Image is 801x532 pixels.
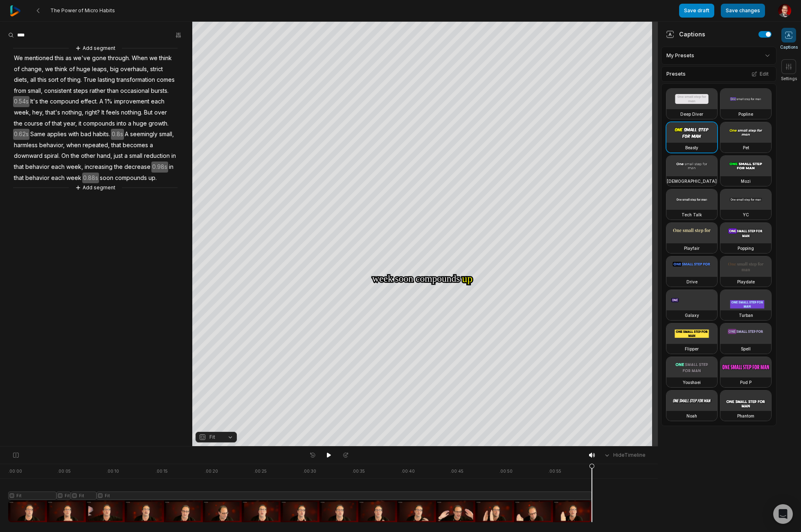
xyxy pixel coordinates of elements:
[686,413,697,419] h3: Noah
[171,150,177,162] span: in
[741,178,751,184] h3: Mozi
[78,118,82,129] span: it
[682,211,702,218] h3: Tech Talk
[209,433,215,441] span: Fit
[106,85,119,97] span: than
[45,107,61,118] span: that's
[119,85,150,97] span: occasional
[116,118,127,129] span: into
[37,74,47,85] span: this
[43,150,61,162] span: spiral.
[737,413,754,419] h3: Phantom
[29,96,39,107] span: It's
[156,74,175,85] span: comes
[92,129,111,140] span: habits.
[99,96,104,107] span: A
[148,118,169,129] span: growth.
[149,140,154,151] span: a
[13,162,25,173] span: that
[89,85,106,97] span: rather
[120,107,143,118] span: nothing.
[13,150,43,162] span: downward
[50,162,65,173] span: each
[13,53,24,64] span: We
[10,5,21,16] img: reap
[113,96,150,107] span: improvement
[63,118,78,129] span: year,
[29,129,46,140] span: Same
[51,118,63,129] span: that
[158,53,173,64] span: think
[83,74,97,85] span: True
[105,107,120,118] span: feels
[151,162,168,173] span: 0.98s
[13,107,32,118] span: week,
[72,85,89,97] span: steps
[685,144,698,151] h3: Beasty
[43,85,72,97] span: consistent
[196,432,237,442] button: Fit
[82,118,116,129] span: compounds
[149,64,164,75] span: strict
[84,107,101,118] span: right?
[124,150,128,162] span: a
[38,140,65,151] span: behavior,
[44,118,51,129] span: of
[110,140,122,151] span: that
[49,96,80,107] span: compound
[50,7,115,14] span: The Power of Micro Habits
[158,129,175,140] span: small,
[101,107,105,118] span: It
[743,144,749,151] h3: Pet
[107,53,131,64] span: through.
[54,64,68,75] span: think
[129,129,158,140] span: seemingly
[743,211,749,218] h3: YC
[82,140,110,151] span: repeated,
[116,74,156,85] span: transformation
[740,379,751,386] h3: Pod P
[781,76,797,82] span: Settings
[82,173,99,184] span: 0.88s
[67,129,80,140] span: with
[780,44,798,50] span: Captions
[13,173,25,184] span: that
[148,173,157,184] span: up.
[44,64,54,75] span: we
[80,129,92,140] span: bad
[153,107,168,118] span: over
[39,96,49,107] span: the
[122,140,149,151] span: becomes
[132,118,148,129] span: huge
[96,150,113,162] span: hand,
[168,162,174,173] span: in
[143,107,153,118] span: But
[99,173,114,184] span: soon
[74,183,117,192] button: Add segment
[65,140,82,151] span: when
[109,64,119,75] span: big
[13,96,29,107] span: 0.54s
[738,245,754,251] h3: Popping
[114,173,148,184] span: compounds
[20,64,44,75] span: change,
[61,107,84,118] span: nothing,
[683,379,701,386] h3: Youshaei
[601,449,648,461] button: HideTimeline
[737,278,755,285] h3: Playdate
[780,28,798,50] button: Captions
[721,4,765,18] button: Save changes
[738,111,753,117] h3: Popline
[685,312,699,319] h3: Galaxy
[679,4,714,18] button: Save draft
[661,66,776,82] div: Presets
[104,96,113,107] span: 1%
[68,64,76,75] span: of
[680,111,703,117] h3: Deep Diver
[773,504,793,524] div: Open Intercom Messenger
[84,162,113,173] span: increasing
[24,53,54,64] span: mentioned
[23,118,44,129] span: course
[13,64,20,75] span: of
[27,85,43,97] span: small,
